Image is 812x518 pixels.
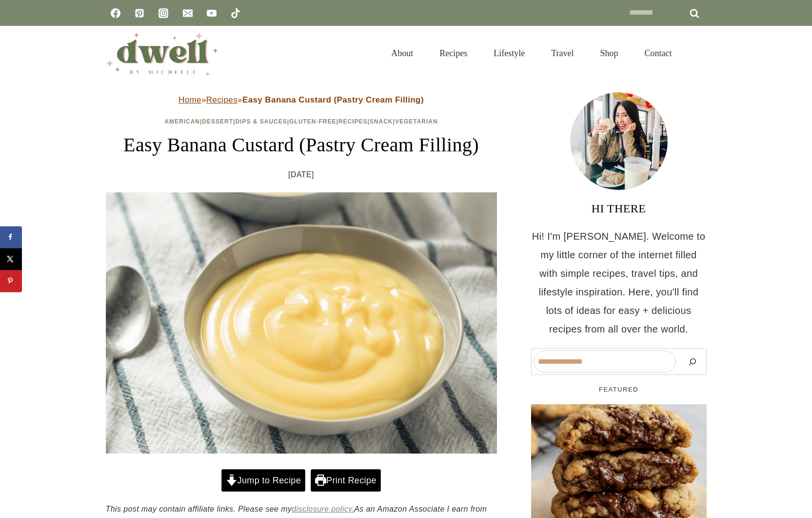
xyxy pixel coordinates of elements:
[288,167,314,182] time: [DATE]
[130,3,149,23] a: Pinterest
[106,3,125,23] a: Facebook
[178,3,198,23] a: Email
[202,118,233,125] a: Dessert
[338,118,368,125] a: Recipes
[164,118,437,125] span: | | | | | |
[538,36,587,70] a: Travel
[178,95,201,104] a: Home
[292,505,354,513] a: disclosure policy.
[242,95,424,104] strong: Easy Banana Custard (Pastry Cream Filling)
[235,118,287,125] a: Dips & Sauces
[178,95,424,104] span: » »
[154,3,173,23] a: Instagram
[202,3,221,23] a: YouTube
[426,36,480,70] a: Recipes
[221,469,305,492] a: Jump to Recipe
[632,36,685,70] a: Contact
[226,3,245,23] a: TikTok
[378,36,685,70] nav: Primary Navigation
[378,36,426,70] a: About
[311,469,381,492] a: Print Recipe
[370,118,393,125] a: Snack
[480,36,538,70] a: Lifestyle
[587,36,631,70] a: Shop
[206,95,238,104] a: Recipes
[106,130,497,160] h1: Easy Banana Custard (Pastry Cream Filling)
[531,385,707,394] h5: FEATURED
[395,118,438,125] a: Vegetarian
[531,227,707,338] p: Hi! I'm [PERSON_NAME]. Welcome to my little corner of the internet filled with simple recipes, tr...
[531,200,707,217] h3: HI THERE
[681,351,704,373] button: Search
[164,118,200,125] a: American
[106,192,497,454] img: banana custard recipe in bowl
[289,118,336,125] a: Gluten-Free
[106,31,218,76] img: DWELL by michelle
[690,45,707,62] button: View Search Form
